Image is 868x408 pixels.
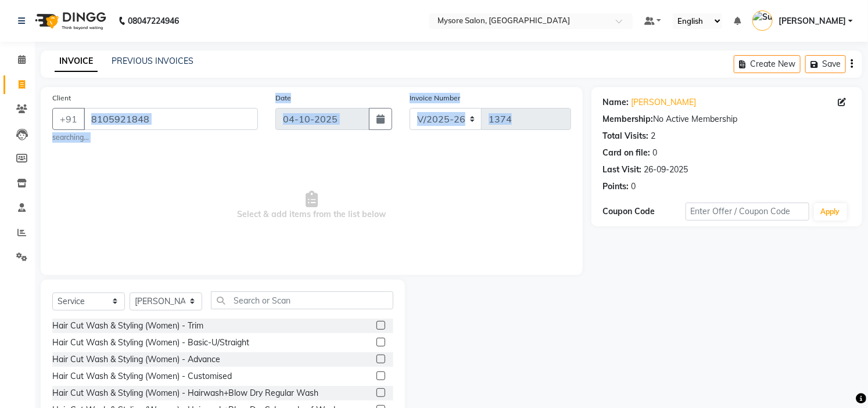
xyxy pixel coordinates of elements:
[603,205,686,218] div: Coupon Code
[603,113,851,125] div: No Active Membership
[632,96,697,109] a: [PERSON_NAME]
[632,180,636,193] div: 0
[644,164,688,176] div: 26-09-2025
[805,55,846,73] button: Save
[52,320,203,332] div: Hair Cut Wash & Styling (Women) - Trim
[686,203,809,221] input: Enter Offer / Coupon Code
[211,291,393,309] input: Search or Scan
[603,96,629,109] div: Name:
[603,113,654,125] div: Membership:
[275,93,291,103] label: Date
[52,387,318,399] div: Hair Cut Wash & Styling (Women) - Hairwash+Blow Dry Regular Wash
[653,147,658,159] div: 0
[30,5,109,37] img: logo
[779,15,846,27] span: [PERSON_NAME]
[52,108,85,130] button: +91
[410,93,460,103] label: Invoice Number
[52,93,71,103] label: Client
[603,180,629,193] div: Points:
[603,130,649,142] div: Total Visits:
[752,10,773,31] img: Sumaiya Banu
[651,130,656,142] div: 2
[814,203,847,221] button: Apply
[603,147,651,159] div: Card on file:
[52,132,258,143] small: searching...
[52,337,249,349] div: Hair Cut Wash & Styling (Women) - Basic-U/Straight
[128,5,179,37] b: 08047224946
[52,353,220,366] div: Hair Cut Wash & Styling (Women) - Advance
[734,55,801,73] button: Create New
[84,108,258,130] input: Search by Name/Mobile/Email/Code
[52,147,571,263] span: Select & add items from the list below
[52,370,232,382] div: Hair Cut Wash & Styling (Women) - Customised
[55,51,98,72] a: INVOICE
[603,164,642,176] div: Last Visit:
[112,56,193,66] a: PREVIOUS INVOICES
